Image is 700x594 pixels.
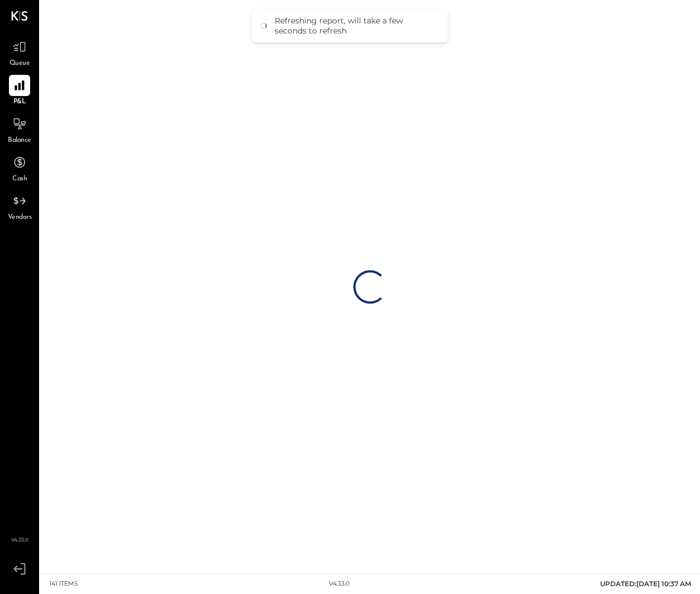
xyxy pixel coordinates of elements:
[1,152,39,184] a: Cash
[1,36,39,69] a: Queue
[600,579,691,588] span: UPDATED: [DATE] 10:37 AM
[1,190,39,223] a: Vendors
[1,113,39,146] a: Balance
[49,579,78,588] div: 141 items
[12,174,27,184] span: Cash
[1,75,39,107] a: P&L
[13,97,26,107] span: P&L
[275,16,437,36] div: Refreshing report, will take a few seconds to refresh
[329,579,349,588] div: v 4.33.0
[9,59,30,69] span: Queue
[8,136,31,146] span: Balance
[8,213,32,223] span: Vendors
